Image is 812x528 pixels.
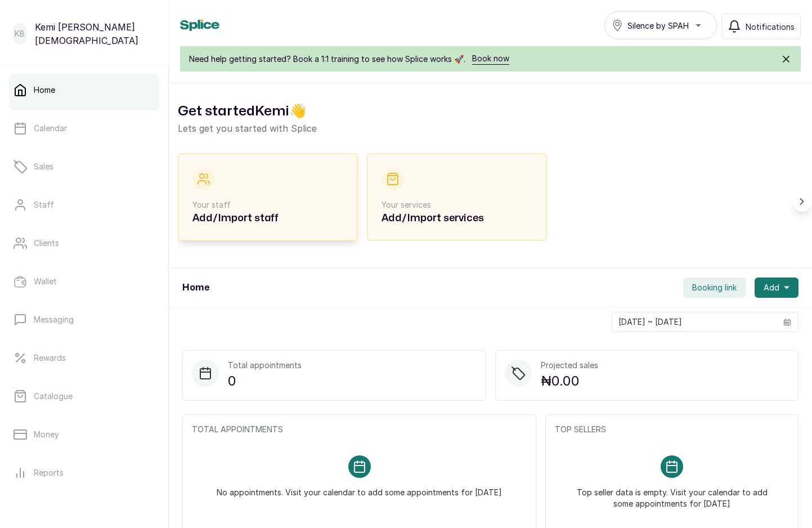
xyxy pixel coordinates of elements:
[9,151,159,182] a: Sales
[34,238,59,249] p: Clients
[783,318,791,326] svg: calendar
[692,282,737,293] span: Booking link
[15,28,25,39] p: KB
[34,84,55,96] p: Home
[568,478,775,509] p: Top seller data is empty. Visit your calendar to add some appointments for [DATE]
[189,53,465,65] span: Need help getting started? Book a 1:1 training to see how Splice works 🚀.
[178,101,803,122] h2: Get started Kemi 👋
[612,312,777,332] input: Select date
[792,191,812,212] button: Scroll right
[34,314,74,325] p: Messaging
[721,14,801,39] button: Notifications
[555,424,789,435] p: TOP SELLERS
[9,227,159,259] a: Clients
[228,371,302,391] p: 0
[9,342,159,374] a: Rewards
[34,123,67,134] p: Calendar
[764,282,779,293] span: Add
[746,21,795,33] span: Notifications
[34,276,57,287] p: Wallet
[192,424,527,435] p: TOTAL APPOINTMENTS
[34,467,64,478] p: Reports
[9,381,159,412] a: Catalogue
[9,304,159,335] a: Messaging
[34,391,73,402] p: Catalogue
[604,11,717,39] button: Silence by SPAH
[755,278,798,298] button: Add
[34,352,66,364] p: Rewards
[9,113,159,144] a: Calendar
[228,360,302,371] p: Total appointments
[34,429,59,440] p: Money
[9,189,159,221] a: Staff
[382,199,532,211] p: Your services
[178,122,803,135] p: Lets get you started with Splice
[182,281,209,294] h1: Home
[35,20,155,47] p: Kemi [PERSON_NAME][DEMOGRAPHIC_DATA]
[192,211,343,226] h2: Add/Import staff
[541,371,598,391] p: ₦0.00
[9,266,159,297] a: Wallet
[192,199,343,211] p: Your staff
[178,153,358,241] div: Your staffAdd/Import staff
[217,478,502,498] p: No appointments. Visit your calendar to add some appointments for [DATE]
[541,360,598,371] p: Projected sales
[627,20,689,32] span: Silence by SPAH
[9,74,159,106] a: Home
[9,419,159,450] a: Money
[34,161,53,172] p: Sales
[472,53,509,65] a: Book now
[9,457,159,489] a: Reports
[34,199,54,211] p: Staff
[382,211,532,226] h2: Add/Import services
[367,153,547,241] div: Your servicesAdd/Import services
[683,278,746,298] button: Booking link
